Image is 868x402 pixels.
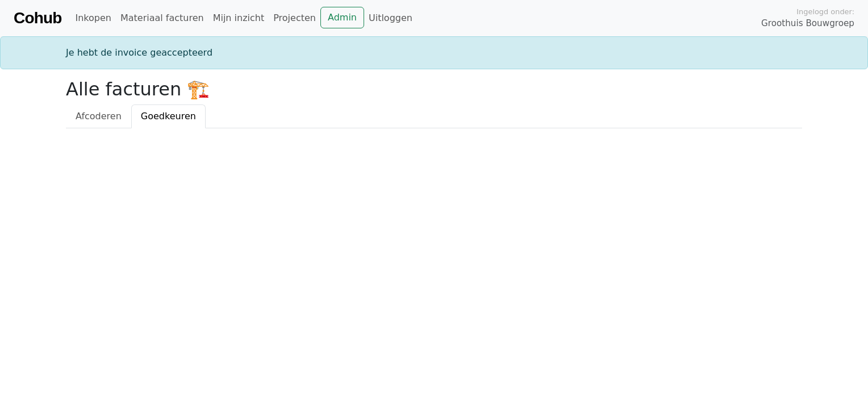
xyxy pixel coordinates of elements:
a: Cohub [14,5,61,32]
div: Je hebt de invoice geaccepteerd [59,46,809,60]
a: Afcoderen [66,104,131,128]
span: Afcoderen [76,111,122,122]
a: Uitloggen [364,7,417,30]
a: Goedkeuren [131,104,206,128]
a: Materiaal facturen [116,7,208,30]
h2: Alle facturen 🏗️ [66,78,802,100]
span: Ingelogd onder: [796,6,854,17]
a: Inkopen [70,7,115,30]
a: Projecten [269,7,320,30]
span: Groothuis Bouwgroep [761,17,854,30]
a: Admin [320,7,364,28]
a: Mijn inzicht [208,7,269,30]
span: Goedkeuren [141,111,196,122]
